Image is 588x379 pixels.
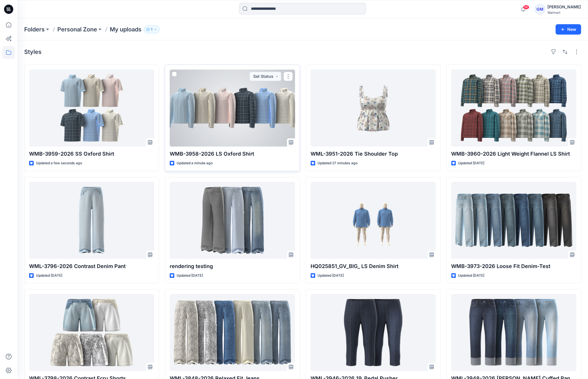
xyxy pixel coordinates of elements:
[451,69,576,146] a: WMB-3960-2026 Light Weight Flannel LS Shirt
[451,150,576,158] p: WMB-3960-2026 Light Weight Flannel LS Shirt
[311,150,436,158] p: WML-3951-2026 Tie Shoulder Top
[317,160,358,166] p: Updated 27 minutes ago
[177,160,213,166] p: Updated a minute ago
[311,69,436,146] a: WML-3951-2026 Tie Shoulder Top
[170,150,295,158] p: WMB-3958-2026 LS Oxford Shirt
[170,262,295,270] p: rendering testing
[451,294,576,371] a: WML-3948-2026 Benton Cuffed Pants-25 Inseam
[29,294,154,371] a: WML-3798-2026 Contrast Ecru Shorts
[523,5,529,10] span: 14
[547,3,581,10] div: [PERSON_NAME]
[311,182,436,259] a: HQ025851_GV_BIG_ LS Denim Shirt
[317,273,344,279] p: Updated [DATE]
[24,48,41,55] h4: Styles
[170,69,295,146] a: WMB-3958-2026 LS Oxford Shirt
[458,273,484,279] p: Updated [DATE]
[311,294,436,371] a: WML-3946-2026 19_Pedal Pusher
[57,25,97,33] a: Personal Zone
[144,25,160,33] button: 1
[177,273,203,279] p: Updated [DATE]
[451,182,576,259] a: WMB-3973-2026 Loose Fit Denim-Test
[110,25,141,33] p: My uploads
[29,262,154,270] p: WML-3796-2026 Contrast Denim Pant
[535,4,545,14] div: GM
[36,273,62,279] p: Updated [DATE]
[311,262,436,270] p: HQ025851_GV_BIG_ LS Denim Shirt
[24,25,45,33] a: Folders
[458,160,484,166] p: Updated [DATE]
[29,182,154,259] a: WML-3796-2026 Contrast Denim Pant
[555,24,581,35] button: New
[451,262,576,270] p: WMB-3973-2026 Loose Fit Denim-Test
[151,26,152,33] p: 1
[547,10,581,15] div: Walmart
[29,150,154,158] p: WMB-3959-2026 SS Oxford Shirt
[170,294,295,371] a: WML-3848-2026 Relaxed Fit Jeans
[29,69,154,146] a: WMB-3959-2026 SS Oxford Shirt
[36,160,82,166] p: Updated a few seconds ago
[170,182,295,259] a: rendering testing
